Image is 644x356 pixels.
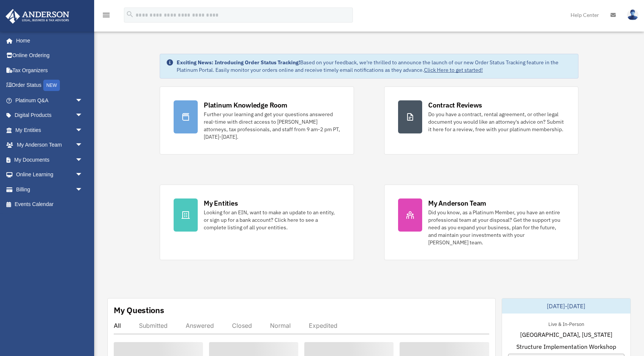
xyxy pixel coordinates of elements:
a: Billingarrow_drop_down [5,182,94,197]
a: My Entities Looking for an EIN, want to make an update to an entity, or sign up for a bank accoun... [160,185,354,260]
a: Platinum Q&Aarrow_drop_down [5,93,94,108]
div: [DATE]-[DATE] [502,298,631,314]
div: Contract Reviews [428,100,482,110]
div: Expedited [309,322,337,329]
a: Home [5,33,90,48]
span: arrow_drop_down [75,138,90,153]
a: My Anderson Team Did you know, as a Platinum Member, you have an entire professional team at your... [384,185,578,260]
img: Anderson Advisors Platinum Portal [3,9,72,24]
div: Did you know, as a Platinum Member, you have an entire professional team at your disposal? Get th... [428,209,565,246]
span: arrow_drop_down [75,182,90,197]
img: User Pic [627,9,638,20]
strong: Exciting News: Introducing Order Status Tracking! [177,59,300,66]
div: Normal [270,322,291,329]
div: Further your learning and get your questions answered real-time with direct access to [PERSON_NAM... [204,111,340,141]
a: Online Ordering [5,48,94,63]
a: My Documentsarrow_drop_down [5,152,94,167]
div: Platinum Knowledge Room [204,100,287,110]
a: My Anderson Teamarrow_drop_down [5,138,94,153]
div: Answered [186,322,214,329]
span: Structure Implementation Workshop [516,342,616,351]
a: Digital Productsarrow_drop_down [5,108,94,123]
a: Contract Reviews Do you have a contract, rental agreement, or other legal document you would like... [384,86,578,155]
span: [GEOGRAPHIC_DATA], [US_STATE] [520,330,612,339]
i: menu [102,11,111,20]
a: Platinum Knowledge Room Further your learning and get your questions answered real-time with dire... [160,86,354,155]
a: Events Calendar [5,197,94,212]
a: My Entitiesarrow_drop_down [5,123,94,138]
div: My Questions [114,304,164,316]
span: arrow_drop_down [75,93,90,108]
div: Live & In-Person [542,320,590,327]
span: arrow_drop_down [75,152,90,168]
span: arrow_drop_down [75,167,90,183]
div: Closed [232,322,252,329]
a: Order StatusNEW [5,78,94,93]
span: arrow_drop_down [75,108,90,123]
div: Do you have a contract, rental agreement, or other legal document you would like an attorney's ad... [428,111,565,133]
div: My Entities [204,198,238,208]
div: Looking for an EIN, want to make an update to an entity, or sign up for a bank account? Click her... [204,209,340,231]
span: arrow_drop_down [75,123,90,138]
div: My Anderson Team [428,198,486,208]
div: Based on your feedback, we're thrilled to announce the launch of our new Order Status Tracking fe... [177,59,572,74]
div: Submitted [139,322,168,329]
i: search [126,10,134,18]
a: Online Learningarrow_drop_down [5,167,94,182]
a: menu [102,13,111,20]
div: All [114,322,121,329]
div: NEW [43,80,60,91]
a: Tax Organizers [5,63,94,78]
a: Click Here to get started! [424,67,483,73]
